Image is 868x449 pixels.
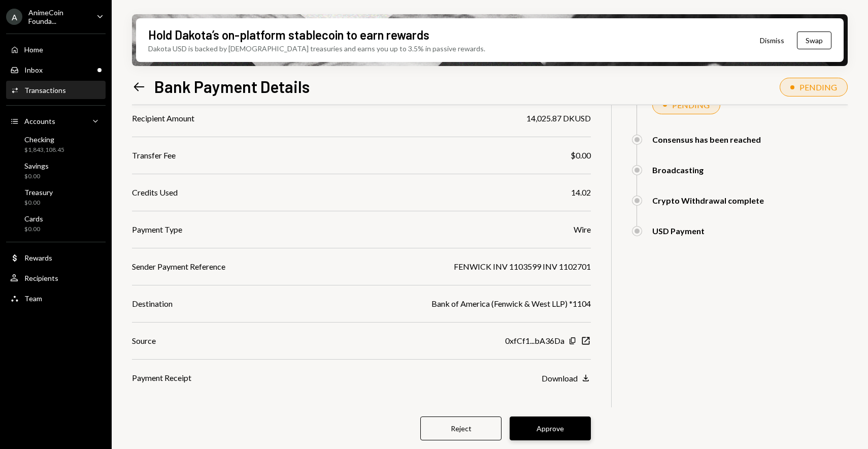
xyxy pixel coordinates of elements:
[132,186,178,199] div: Credits Used
[24,86,66,94] div: Transactions
[505,335,564,347] div: 0xfCf1...bA36Da
[154,76,310,97] h1: Bank Payment Details
[571,186,591,199] div: 14.02
[132,335,156,347] div: Source
[24,117,55,125] div: Accounts
[148,26,429,43] div: Hold Dakota’s on-platform stablecoin to earn rewards
[420,416,502,440] button: Reject
[542,373,578,383] div: Download
[24,225,43,234] div: $0.00
[6,185,106,209] a: Treasury$0.00
[652,165,704,175] div: Broadcasting
[652,135,761,144] div: Consensus has been reached
[24,135,64,144] div: Checking
[6,289,106,307] a: Team
[24,146,64,154] div: $1,843,108.45
[799,82,837,92] div: PENDING
[24,45,43,54] div: Home
[6,248,106,267] a: Rewards
[6,158,106,183] a: Savings$0.00
[6,9,22,25] div: A
[510,416,591,440] button: Approve
[132,149,176,162] div: Transfer Fee
[24,199,53,207] div: $0.00
[454,261,591,273] div: FENWICK INV 1103599 INV 1102701
[148,43,485,54] div: Dakota USD is backed by [DEMOGRAPHIC_DATA] treasuries and earns you up to 3.5% in passive rewards.
[652,226,705,236] div: USD Payment
[526,112,591,124] div: 14,025.87 DKUSD
[571,149,591,162] div: $0.00
[6,269,106,287] a: Recipients
[797,31,831,49] button: Swap
[6,132,106,156] a: Checking$1,843,108.45
[132,112,194,124] div: Recipient Amount
[24,214,43,223] div: Cards
[132,223,182,236] div: Payment Type
[542,373,591,384] button: Download
[652,196,764,205] div: Crypto Withdrawal complete
[24,274,58,282] div: Recipients
[24,162,49,170] div: Savings
[6,40,106,58] a: Home
[132,298,173,310] div: Destination
[6,211,106,236] a: Cards$0.00
[132,261,225,273] div: Sender Payment Reference
[132,372,191,384] div: Payment Receipt
[24,253,52,262] div: Rewards
[574,223,591,236] div: Wire
[24,66,43,74] div: Inbox
[24,172,49,181] div: $0.00
[6,60,106,79] a: Inbox
[431,298,591,310] div: Bank of America (Fenwick & West LLP) *1104
[24,294,42,303] div: Team
[6,112,106,130] a: Accounts
[28,8,88,25] div: AnimeCoin Founda...
[6,81,106,99] a: Transactions
[747,28,797,52] button: Dismiss
[24,188,53,197] div: Treasury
